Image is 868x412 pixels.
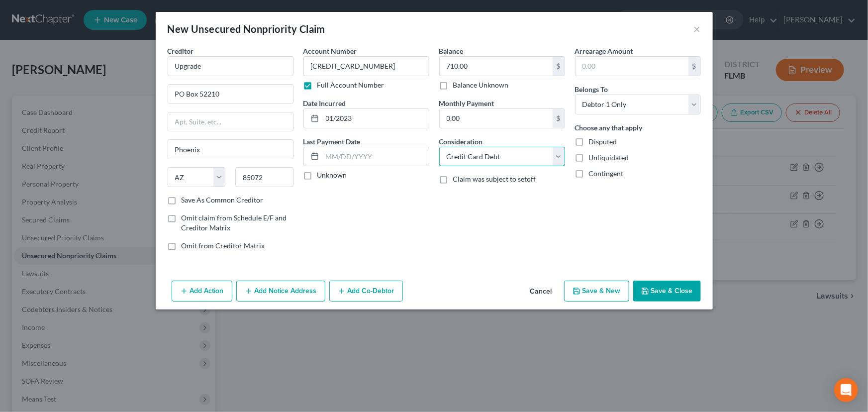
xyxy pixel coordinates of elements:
[322,109,429,128] input: MM/DD/YYYY
[172,281,232,302] button: Add Action
[575,46,633,56] label: Arrearage Amount
[168,22,325,36] div: New Unsecured Nonpriority Claim
[303,136,361,147] label: Last Payment Date
[317,80,385,90] label: Full Account Number
[168,85,293,103] input: Enter address...
[564,281,629,302] button: Save & New
[589,137,617,146] span: Disputed
[168,47,194,55] span: Creditor
[439,98,494,108] label: Monthly Payment
[303,56,429,76] input: --
[440,109,553,128] input: 0.00
[453,175,536,183] span: Claim was subject to setoff
[322,147,429,166] input: MM/DD/YYYY
[329,281,403,302] button: Add Co-Debtor
[439,136,483,147] label: Consideration
[589,169,624,178] span: Contingent
[576,57,688,76] input: 0.00
[688,57,700,76] div: $
[439,46,464,56] label: Balance
[522,282,560,302] button: Cancel
[440,57,553,76] input: 0.00
[453,80,509,90] label: Balance Unknown
[182,195,264,205] label: Save As Common Creditor
[168,112,293,131] input: Apt, Suite, etc...
[182,241,265,250] span: Omit from Creditor Matrix
[182,213,287,232] span: Omit claim from Schedule E/F and Creditor Matrix
[575,85,608,94] span: Belongs To
[235,167,293,187] input: Enter zip...
[303,46,357,56] label: Account Number
[317,170,347,180] label: Unknown
[303,98,346,108] label: Date Incurred
[168,56,293,76] input: Search creditor by name...
[834,378,858,402] div: Open Intercom Messenger
[236,281,325,302] button: Add Notice Address
[575,122,643,133] label: Choose any that apply
[589,153,629,162] span: Unliquidated
[553,109,565,128] div: $
[633,281,701,302] button: Save & Close
[168,140,293,159] input: Enter city...
[694,23,701,35] button: ×
[553,57,565,76] div: $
